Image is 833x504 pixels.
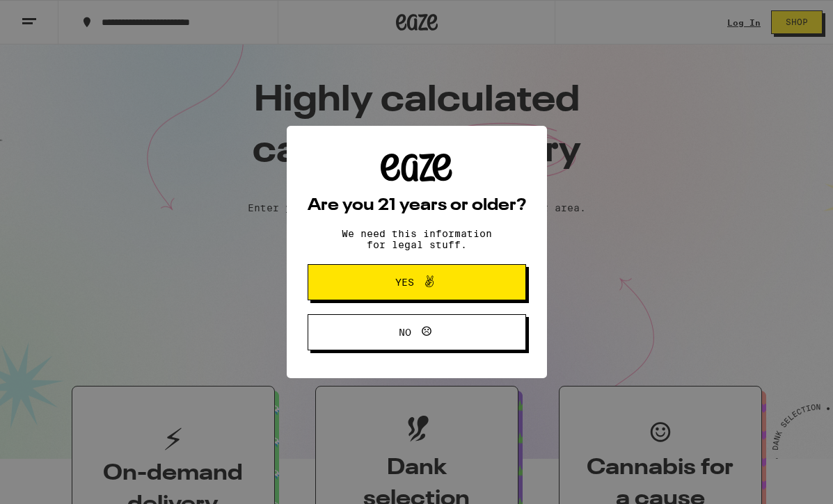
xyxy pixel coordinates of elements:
p: We need this information for legal stuff. [330,228,504,250]
h2: Are you 21 years or older? [308,197,526,214]
button: Yes [308,264,526,300]
button: No [308,314,526,350]
span: No [399,327,411,337]
span: Yes [395,277,414,287]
